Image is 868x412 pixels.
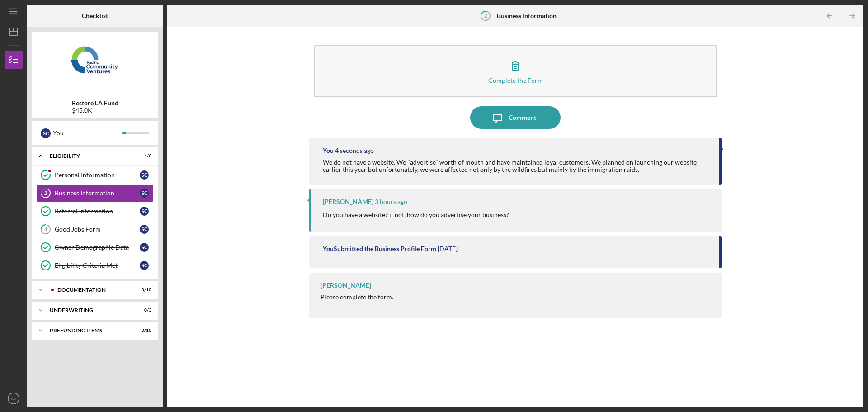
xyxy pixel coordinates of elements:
time: 2025-09-05 20:46 [335,147,374,154]
div: Good Jobs Form [55,226,140,233]
tspan: 2 [44,190,47,196]
b: Checklist [82,12,108,19]
div: S c [140,170,149,180]
div: Owner Demographic Data [55,244,140,251]
b: Business Information [497,12,557,19]
tspan: 2 [484,13,487,19]
div: $45.0K [72,107,118,114]
div: Please complete the form. [321,294,393,301]
div: You [53,125,122,141]
div: [PERSON_NAME] [323,198,373,205]
div: Documentation [57,287,129,293]
div: Complete the Form [488,77,543,84]
div: Underwriting [50,308,129,313]
tspan: 4 [44,227,47,232]
div: S c [140,207,149,216]
div: You Submitted the Business Profile Form [323,245,436,252]
div: We do not have a website. We "advertise" worth of mouth and have maintained loyal customers. We p... [323,159,710,173]
a: Referral InformationSc [36,202,154,220]
div: Personal Information [55,171,140,179]
button: Complete the Form [314,45,717,97]
a: Eligibility Criteria MetSc [36,256,154,275]
text: Sc [11,396,16,401]
a: Owner Demographic DataSc [36,238,154,256]
div: 0 / 10 [135,287,151,293]
button: Sc [5,389,23,407]
b: Restore LA Fund [72,99,118,107]
div: S c [140,243,149,252]
div: S c [140,261,149,270]
div: You [323,147,334,154]
div: Business Information [55,189,140,197]
img: Product logo [32,36,158,90]
p: Do you have a website? if not, how do you advertise your business? [323,210,509,220]
a: 2Business InformationSc [36,184,154,202]
div: Prefunding Items [50,328,129,333]
div: Referral Information [55,208,140,215]
a: 4Good Jobs FormSc [36,220,154,238]
time: 2025-09-04 02:16 [438,245,458,252]
div: Comment [509,106,536,129]
time: 2025-09-05 18:02 [375,198,407,205]
div: S c [41,128,51,138]
div: 0 / 10 [135,328,151,333]
div: [PERSON_NAME] [321,282,371,289]
button: Comment [470,106,561,129]
div: Eligibility Criteria Met [55,262,140,269]
a: Personal InformationSc [36,166,154,184]
div: 4 / 6 [135,153,151,159]
div: 0 / 3 [135,308,151,313]
div: Eligibility [50,153,129,159]
div: S c [140,189,149,198]
div: S c [140,225,149,234]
